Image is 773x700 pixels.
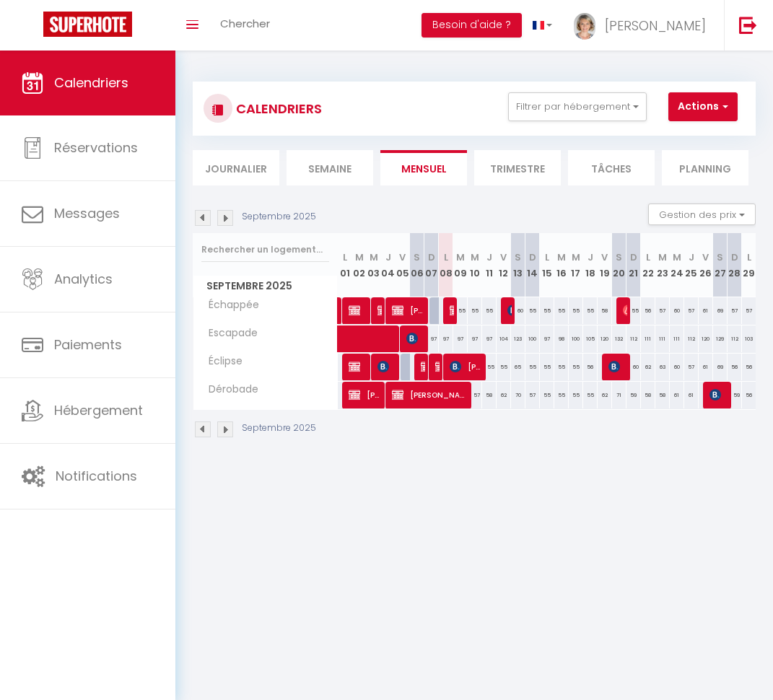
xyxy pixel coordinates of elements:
span: Réservations [54,139,138,157]
button: Besoin d'aide ? [422,13,522,38]
span: Échappée [196,297,263,313]
span: Chercher [220,16,270,31]
div: 98 [554,325,569,352]
div: 56 [583,354,598,380]
div: 62 [641,354,655,380]
th: 25 [684,233,699,297]
th: 20 [612,233,626,297]
div: 59 [626,382,641,408]
div: 56 [728,354,742,380]
th: 27 [713,233,728,297]
div: 55 [554,354,569,380]
span: [PERSON_NAME] [421,353,426,380]
abbr: L [747,250,751,264]
span: [PERSON_NAME] [392,381,469,408]
div: 55 [583,297,598,324]
li: Tâches [568,150,655,185]
span: Calendriers [54,74,128,92]
span: [PERSON_NAME] [608,353,628,380]
th: 12 [497,233,511,297]
div: 58 [641,382,655,408]
div: 55 [540,297,554,324]
span: [PERSON_NAME] [377,353,397,380]
div: 104 [497,325,511,352]
button: Filtrer par hébergement [508,92,647,121]
div: 112 [626,325,641,352]
div: 55 [540,382,554,408]
div: 71 [612,382,626,408]
abbr: V [500,250,507,264]
div: 57 [655,297,670,324]
span: [PERSON_NAME] [349,297,368,324]
th: 19 [598,233,612,297]
div: 62 [598,382,612,408]
div: 55 [554,382,569,408]
li: Journalier [193,150,279,185]
abbr: M [471,250,479,264]
span: Analytics [54,270,113,288]
span: Septembre 2025 [193,276,337,297]
div: 69 [713,297,728,324]
span: [PERSON_NAME] [450,353,484,380]
th: 10 [468,233,482,297]
span: Escapade [196,325,261,341]
div: 61 [670,382,684,408]
abbr: M [658,250,667,264]
th: 17 [569,233,583,297]
li: Mensuel [380,150,467,185]
div: 57 [468,382,482,408]
div: 112 [684,325,699,352]
div: 62 [497,382,511,408]
div: 111 [670,325,684,352]
div: 60 [670,354,684,380]
div: 60 [511,297,525,324]
abbr: S [515,250,521,264]
span: [PERSON_NAME] [349,381,383,408]
abbr: D [428,250,435,264]
span: Dérobade [196,382,262,398]
abbr: M [355,250,364,264]
span: [PERSON_NAME] [605,17,706,35]
div: 100 [525,325,540,352]
div: 112 [728,325,742,352]
div: 129 [713,325,728,352]
abbr: S [717,250,723,264]
abbr: M [572,250,580,264]
th: 16 [554,233,569,297]
th: 09 [453,233,468,297]
div: 55 [626,297,641,324]
span: [PERSON_NAME] [349,353,368,380]
button: Actions [668,92,738,121]
div: 100 [569,325,583,352]
abbr: L [343,250,347,264]
span: [PERSON_NAME] [392,297,426,324]
th: 07 [424,233,439,297]
div: 58 [598,297,612,324]
div: 61 [684,382,699,408]
li: Trimestre [474,150,561,185]
div: 57 [684,297,699,324]
th: 29 [742,233,756,297]
div: 132 [612,325,626,352]
th: 06 [410,233,424,297]
img: ... [574,13,595,40]
li: Semaine [287,150,373,185]
th: 22 [641,233,655,297]
div: 56 [641,297,655,324]
div: 55 [468,297,482,324]
th: 04 [381,233,396,297]
th: 01 [338,233,352,297]
span: Hébergement [54,401,143,419]
abbr: V [702,250,709,264]
th: 15 [540,233,554,297]
button: Gestion des prix [648,204,756,225]
div: 58 [655,382,670,408]
div: 55 [497,354,511,380]
abbr: L [646,250,650,264]
th: 23 [655,233,670,297]
div: 61 [699,297,713,324]
div: 57 [728,297,742,324]
div: 97 [482,325,497,352]
div: 120 [598,325,612,352]
div: 55 [540,354,554,380]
